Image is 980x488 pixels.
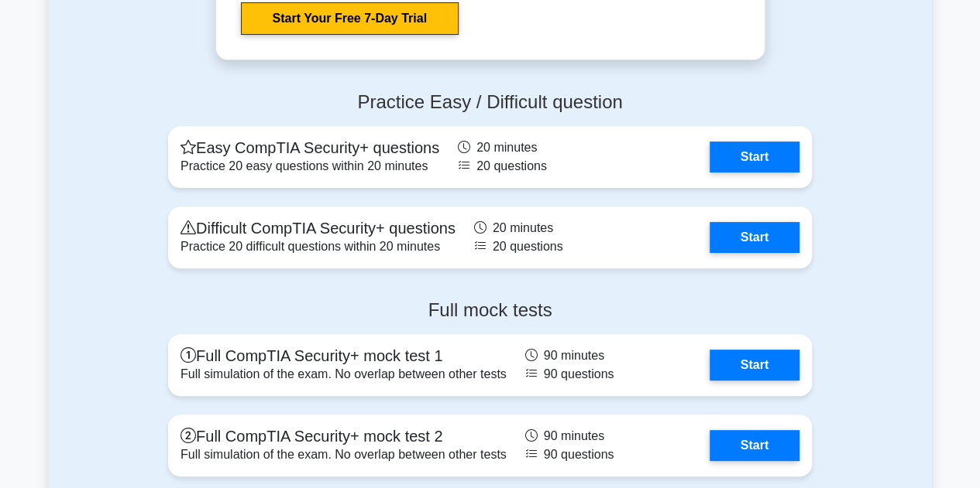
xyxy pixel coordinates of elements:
a: Start [710,142,799,172]
a: Start [710,222,799,253]
a: Start [710,430,799,461]
a: Start Your Free 7-Day Trial [241,2,459,35]
h4: Full mock tests [168,299,812,322]
h4: Practice Easy / Difficult question [168,91,812,114]
a: Start [710,350,799,381]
